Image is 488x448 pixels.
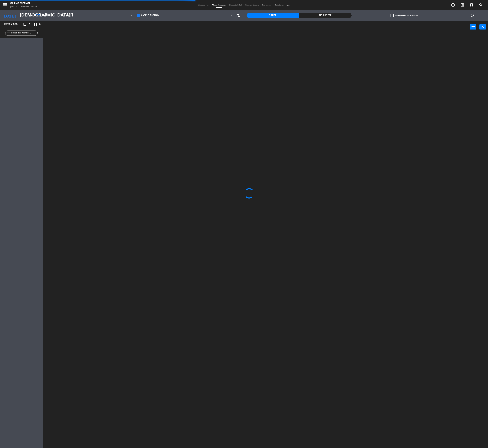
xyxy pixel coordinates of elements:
span: Pre-acceso [260,4,273,6]
i: add_circle_outline [451,3,455,7]
i: close [481,25,485,29]
div: Casino Español [10,2,37,5]
span: 0 [29,22,30,26]
span: Comida [42,14,50,17]
span: Mapa de mesas [210,4,227,6]
div: [DATE] 2. octubre - 15:35 [10,5,37,9]
label: Solo mesas sin asignar [391,14,418,17]
div: Todas [247,13,299,18]
button: menu [3,2,8,8]
i: power_settings_new [470,13,474,18]
i: search [479,3,483,7]
div: Sin sentar [299,13,352,18]
span: check_box_outline_blank [391,14,394,17]
span: Disponibilidad [227,4,244,6]
i: menu [3,2,8,7]
span: Reserva especial [467,2,476,8]
span: BUSCAR [476,2,485,8]
span: pending_actions [236,13,240,18]
i: crop_square [23,22,27,26]
span: WALK IN [458,2,467,8]
span: Casino Español [141,14,160,17]
button: power_input [470,24,476,30]
input: Filtrar por nombre... [11,31,38,35]
div: Esta vista [2,22,25,26]
i: exit_to_app [460,3,464,7]
i: arrow_drop_down [29,13,33,18]
span: Mis reservas [196,4,210,6]
i: turned_in_not [469,3,474,7]
span: 0 [39,22,40,26]
i: restaurant [33,22,37,26]
span: RESERVAR MESA [448,2,458,8]
span: Tarjetas de regalo [273,4,292,6]
button: close [479,24,486,30]
i: power_input [471,25,475,29]
i: filter_list [7,31,11,35]
span: Lista de Espera [244,4,260,6]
